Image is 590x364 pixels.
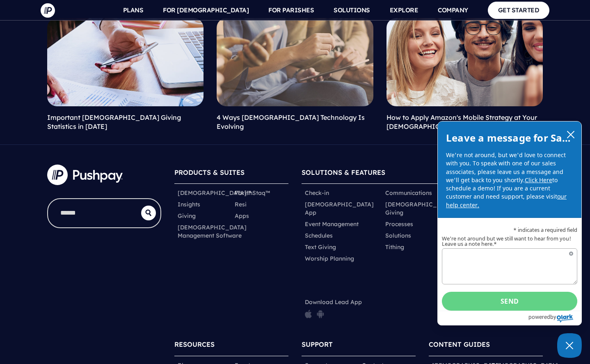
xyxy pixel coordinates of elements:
[385,220,413,228] a: Processes
[386,113,537,130] a: How to Apply Amazon's Mobile Strategy at Your [DEMOGRAPHIC_DATA]
[317,309,324,318] img: pp_icon_gplay.png
[442,227,577,233] p: * indicates a required field
[446,151,573,209] p: We're not around, but we'd love to connect with you. To speak with one of our sales associates, p...
[178,212,196,220] a: Giving
[385,243,404,251] a: Tithing
[442,292,577,311] button: Send
[305,254,354,263] a: Worship Planning
[525,176,552,184] a: Click Here
[174,337,288,356] h6: RESOURCES
[305,220,359,228] a: Event Management
[385,189,432,197] a: Communications
[442,248,577,284] textarea: We're not around but we still want to hear from you! Leave us a note here.
[235,212,249,220] a: Apps
[564,128,577,140] button: close chatbox
[178,200,200,208] a: Insights
[305,243,336,251] a: Text Giving
[305,189,329,197] a: Check-in
[446,193,567,209] a: our help center.
[550,311,556,322] span: by
[47,113,181,130] a: Important [DEMOGRAPHIC_DATA] Giving Statistics in [DATE]
[178,223,247,240] a: [DEMOGRAPHIC_DATA] Management Software
[528,311,581,325] a: Powered by Olark
[437,121,582,325] div: olark chatbox
[302,165,543,184] h6: SOLUTIONS & FEATURES
[302,337,416,356] h6: SUPPORT
[429,337,543,356] h6: CONTENT GUIDES
[557,333,582,358] button: Close Chatbox
[446,130,573,146] h2: Leave a message for Sales!
[235,189,270,197] a: ParishStaq™
[569,252,573,256] span: Required field
[528,311,550,322] span: powered
[488,2,550,18] a: GET STARTED
[385,200,459,217] a: [DEMOGRAPHIC_DATA] Giving
[385,231,411,240] a: Solutions
[178,189,251,197] a: [DEMOGRAPHIC_DATA]™
[174,165,288,184] h6: PRODUCTS & SUITES
[235,200,247,208] a: Resi
[217,113,365,130] a: 4 Ways [DEMOGRAPHIC_DATA] Technology Is Evolving
[302,296,382,323] li: Download Lead App
[305,309,312,318] img: pp_icon_appstore.png
[442,236,577,247] label: We're not around but we still want to hear from you! Leave us a note here.*
[305,231,333,240] a: Schedules
[305,200,379,217] a: [DEMOGRAPHIC_DATA] App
